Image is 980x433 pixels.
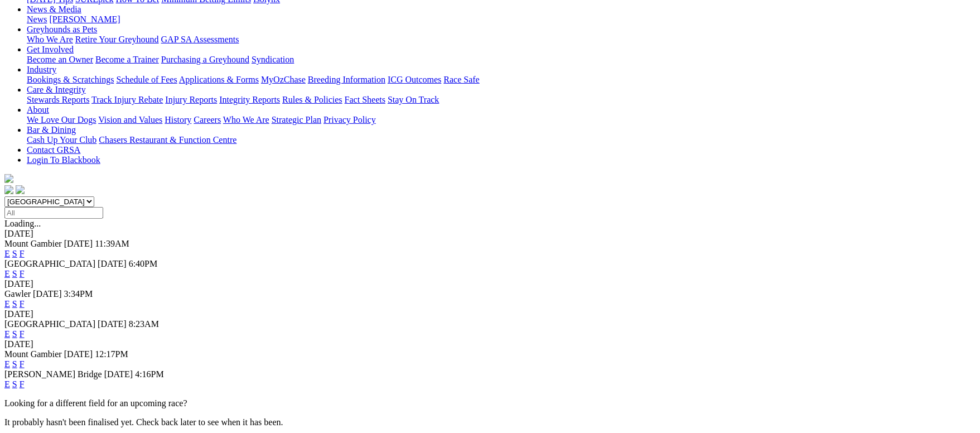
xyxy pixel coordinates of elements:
[388,75,441,84] a: ICG Outcomes
[129,259,158,268] span: 6:40PM
[98,115,162,124] a: Vision and Values
[12,249,17,258] a: S
[12,299,17,309] a: S
[165,115,191,124] a: History
[4,269,10,278] a: E
[12,379,17,389] a: S
[4,279,976,289] div: [DATE]
[27,25,97,34] a: Greyhounds as Pets
[388,95,439,104] a: Stay On Track
[4,249,10,258] a: E
[165,95,217,104] a: Injury Reports
[75,35,159,44] a: Retire Your Greyhound
[64,239,93,248] span: [DATE]
[49,15,120,24] a: [PERSON_NAME]
[104,369,133,379] span: [DATE]
[219,95,280,104] a: Integrity Reports
[20,269,25,278] a: F
[261,75,306,84] a: MyOzChase
[27,135,96,145] a: Cash Up Your Club
[4,207,103,219] input: Select date
[4,219,41,228] span: Loading...
[4,417,283,427] partial: It probably hasn't been finalised yet. Check back later to see when it has been.
[4,329,10,339] a: E
[4,229,976,239] div: [DATE]
[33,289,62,299] span: [DATE]
[98,259,127,268] span: [DATE]
[179,75,259,84] a: Applications & Forms
[98,319,127,329] span: [DATE]
[4,185,13,194] img: facebook.svg
[4,259,95,268] span: [GEOGRAPHIC_DATA]
[252,55,294,64] a: Syndication
[27,55,976,65] div: Get Involved
[324,115,376,124] a: Privacy Policy
[20,249,25,258] a: F
[4,299,10,309] a: E
[27,75,114,84] a: Bookings & Scratchings
[27,35,73,44] a: Who We Are
[27,55,93,64] a: Become an Owner
[4,174,13,183] img: logo-grsa-white.png
[443,75,479,84] a: Race Safe
[27,15,976,25] div: News & Media
[91,95,163,104] a: Track Injury Rebate
[4,379,10,389] a: E
[27,35,976,45] div: Greyhounds as Pets
[161,55,249,64] a: Purchasing a Greyhound
[95,55,159,64] a: Become a Trainer
[27,105,49,114] a: About
[20,299,25,309] a: F
[27,45,74,54] a: Get Involved
[27,4,81,14] a: News & Media
[161,35,239,44] a: GAP SA Assessments
[308,75,385,84] a: Breeding Information
[20,379,25,389] a: F
[4,309,976,319] div: [DATE]
[27,125,76,134] a: Bar & Dining
[64,289,93,299] span: 3:34PM
[129,319,159,329] span: 8:23AM
[27,85,86,94] a: Care & Integrity
[345,95,385,104] a: Fact Sheets
[4,369,102,379] span: [PERSON_NAME] Bridge
[20,329,25,339] a: F
[27,75,976,85] div: Industry
[99,135,236,145] a: Chasers Restaurant & Function Centre
[4,339,976,349] div: [DATE]
[64,349,93,359] span: [DATE]
[4,359,10,369] a: E
[95,239,129,248] span: 11:39AM
[194,115,221,124] a: Careers
[16,185,25,194] img: twitter.svg
[12,329,17,339] a: S
[135,369,164,379] span: 4:16PM
[27,95,976,105] div: Care & Integrity
[27,135,976,145] div: Bar & Dining
[272,115,321,124] a: Strategic Plan
[27,115,96,124] a: We Love Our Dogs
[4,289,31,299] span: Gawler
[27,115,976,125] div: About
[116,75,177,84] a: Schedule of Fees
[20,359,25,369] a: F
[4,319,95,329] span: [GEOGRAPHIC_DATA]
[27,145,80,155] a: Contact GRSA
[95,349,128,359] span: 12:17PM
[27,15,47,24] a: News
[27,155,100,165] a: Login To Blackbook
[223,115,269,124] a: Who We Are
[27,95,89,104] a: Stewards Reports
[12,269,17,278] a: S
[12,359,17,369] a: S
[282,95,342,104] a: Rules & Policies
[4,398,976,408] p: Looking for a different field for an upcoming race?
[4,349,62,359] span: Mount Gambier
[27,65,56,74] a: Industry
[4,239,62,248] span: Mount Gambier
